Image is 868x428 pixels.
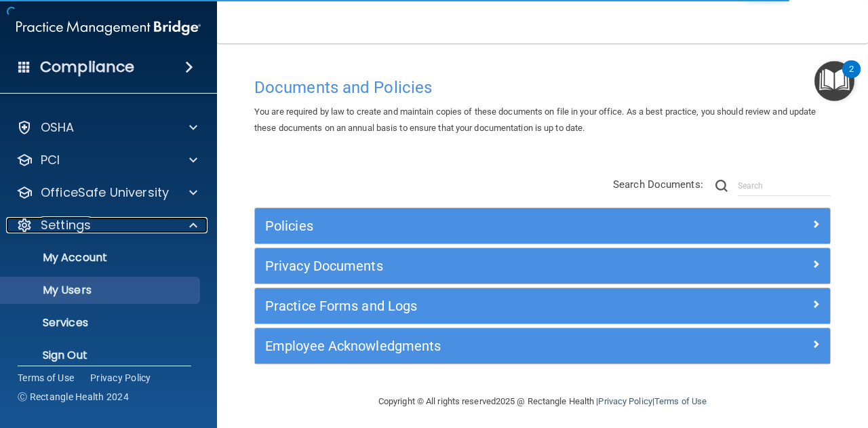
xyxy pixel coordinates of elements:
[265,335,820,357] a: Employee Acknowledgments
[16,14,201,41] img: PMB logo
[41,184,169,201] p: OfficeSafe University
[598,396,652,406] a: Privacy Policy
[613,178,703,191] span: Search Documents:
[265,218,676,233] h5: Policies
[16,217,197,233] a: Settings
[9,284,194,297] p: My Users
[40,58,134,77] h4: Compliance
[18,371,74,385] a: Terms of Use
[849,69,854,87] div: 2
[16,184,197,201] a: OfficeSafe University
[265,298,676,313] h5: Practice Forms and Logs
[18,390,129,404] span: Ⓒ Rectangle Health 2024
[265,215,820,237] a: Policies
[715,180,728,192] img: ic-search.3b580494.png
[9,349,194,362] p: Sign Out
[16,152,197,168] a: PCI
[800,334,852,386] iframe: Drift Widget Chat Controller
[295,380,790,423] div: Copyright © All rights reserved 2025 @ Rectangle Health | |
[265,338,676,353] h5: Employee Acknowledgments
[265,295,820,317] a: Practice Forms and Logs
[265,255,820,277] a: Privacy Documents
[9,88,194,102] p: HIPAA Risk Assessment
[90,371,151,385] a: Privacy Policy
[9,316,194,330] p: Services
[738,176,831,196] input: Search
[265,258,676,273] h5: Privacy Documents
[254,79,831,96] h4: Documents and Policies
[654,396,707,406] a: Terms of Use
[254,106,816,133] span: You are required by law to create and maintain copies of these documents on file in your office. ...
[9,251,194,265] p: My Account
[41,152,60,168] p: PCI
[41,119,75,136] p: OSHA
[814,61,854,101] button: Open Resource Center, 2 new notifications
[16,119,197,136] a: OSHA
[41,217,91,233] p: Settings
